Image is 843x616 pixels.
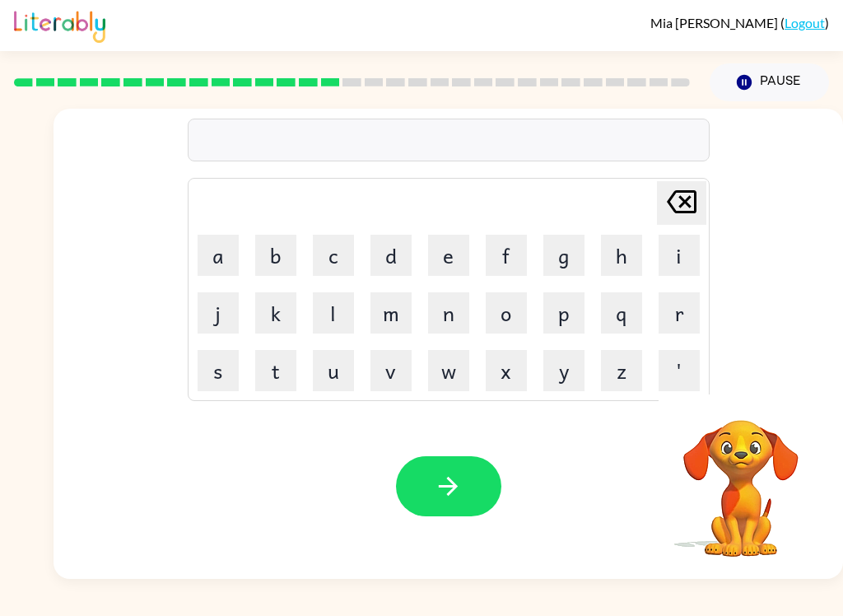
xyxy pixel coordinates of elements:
[659,394,823,559] video: Your browser must support playing .mp4 files to use Literably. Please try using another browser.
[428,350,469,391] button: w
[543,235,585,276] button: g
[428,235,469,276] button: e
[255,292,296,334] button: k
[710,63,829,101] button: Pause
[486,292,527,334] button: o
[255,350,296,391] button: t
[198,235,239,276] button: a
[486,350,527,391] button: x
[486,235,527,276] button: f
[198,292,239,334] button: j
[543,292,585,334] button: p
[428,292,469,334] button: n
[785,15,825,30] a: Logout
[313,292,354,334] button: l
[659,350,700,391] button: '
[601,350,642,391] button: z
[14,7,105,43] img: Literably
[659,235,700,276] button: i
[650,15,829,30] div: ( )
[650,15,780,30] span: Mia [PERSON_NAME]
[601,235,642,276] button: h
[601,292,642,334] button: q
[370,350,412,391] button: v
[255,235,296,276] button: b
[659,292,700,334] button: r
[370,292,412,334] button: m
[370,235,412,276] button: d
[543,350,585,391] button: y
[313,235,354,276] button: c
[198,350,239,391] button: s
[313,350,354,391] button: u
